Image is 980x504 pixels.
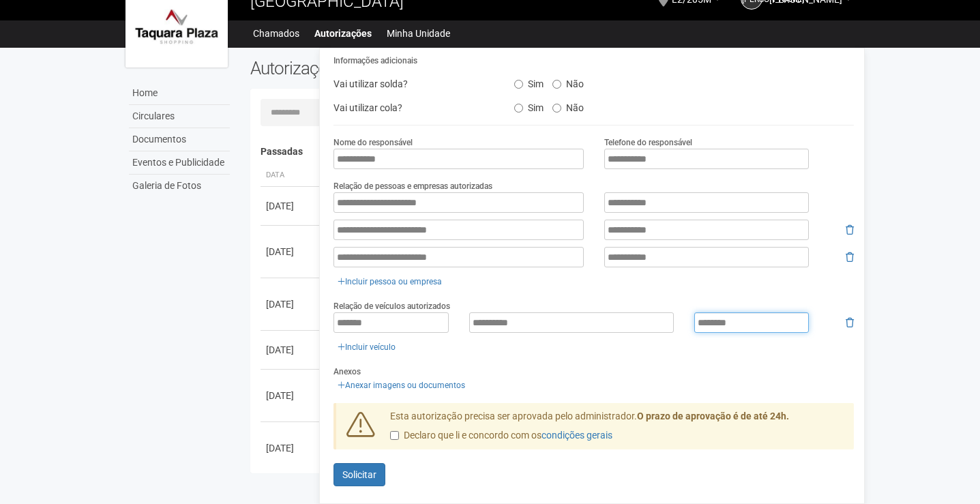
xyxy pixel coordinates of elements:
[514,74,544,90] label: Sim
[333,340,400,355] a: Incluir veículo
[390,429,612,443] label: Declaro que li e concordo com os
[514,80,523,89] input: Sim
[846,252,854,262] i: Remover
[333,180,492,192] label: Relação de pessoas e empresas autorizadas
[552,104,561,113] input: Não
[604,136,692,149] label: Telefone do responsável
[266,343,316,357] div: [DATE]
[266,199,316,213] div: [DATE]
[846,225,854,235] i: Remover
[323,74,503,94] div: Vai utilizar solda?
[552,98,584,114] label: Não
[514,98,544,114] label: Sim
[250,58,542,78] h2: Autorizações
[333,300,450,312] label: Relação de veículos autorizados
[333,378,469,393] a: Anexar imagens ou documentos
[552,80,561,89] input: Não
[333,274,446,289] a: Incluir pessoa ou empresa
[129,105,230,128] a: Circulares
[266,297,316,311] div: [DATE]
[333,366,361,378] label: Anexos
[380,410,855,449] div: Esta autorização precisa ser aprovada pelo administrador.
[333,463,385,486] button: Solicitar
[637,411,789,421] strong: O prazo de aprovação é de até 24h.
[266,441,316,455] div: [DATE]
[261,147,845,157] h4: Passadas
[390,431,399,440] input: Declaro que li e concordo com oscondições gerais
[342,469,376,480] span: Solicitar
[129,151,230,175] a: Eventos e Publicidade
[129,175,230,197] a: Galeria de Fotos
[266,389,316,402] div: [DATE]
[129,128,230,151] a: Documentos
[266,245,316,258] div: [DATE]
[323,98,503,118] div: Vai utilizar cola?
[333,55,417,67] label: Informações adicionais
[333,136,413,149] label: Nome do responsável
[129,82,230,105] a: Home
[314,24,372,43] a: Autorizações
[514,104,523,113] input: Sim
[552,74,584,90] label: Não
[253,24,299,43] a: Chamados
[261,164,322,187] th: Data
[387,24,450,43] a: Minha Unidade
[846,318,854,327] i: Remover
[541,430,612,441] a: condições gerais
